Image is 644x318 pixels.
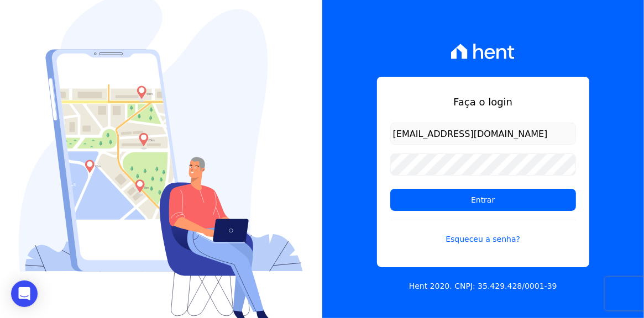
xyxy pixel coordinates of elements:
[11,280,38,307] div: Open Intercom Messenger
[390,189,576,211] input: Entrar
[390,123,576,145] input: Email
[390,220,576,245] a: Esqueceu a senha?
[390,94,576,109] h1: Faça o login
[409,280,557,292] p: Hent 2020. CNPJ: 35.429.428/0001-39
